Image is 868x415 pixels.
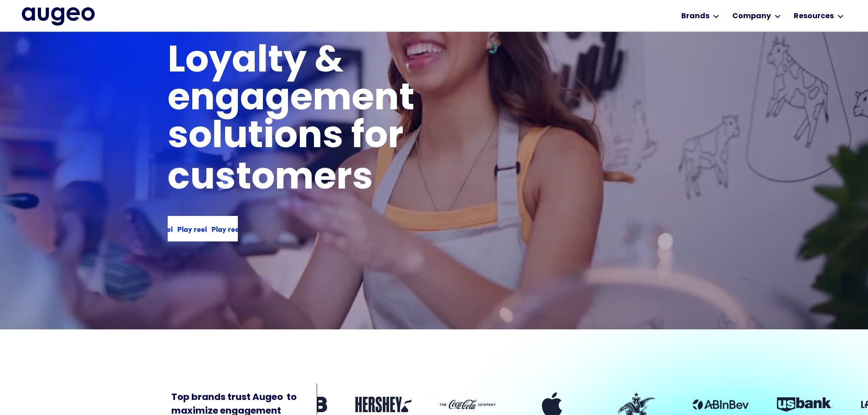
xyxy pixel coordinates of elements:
h1: customers [168,160,393,198]
div: Play reel [142,223,171,234]
h1: Loyalty & engagement solutions for [168,43,561,157]
div: Play reel [176,223,205,234]
a: Play reelPlay reelPlay reel [168,216,238,241]
div: Play reel [210,223,240,234]
div: Company [732,11,771,22]
div: Resources [794,11,834,22]
a: home [22,7,95,26]
div: Brands [681,11,709,22]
